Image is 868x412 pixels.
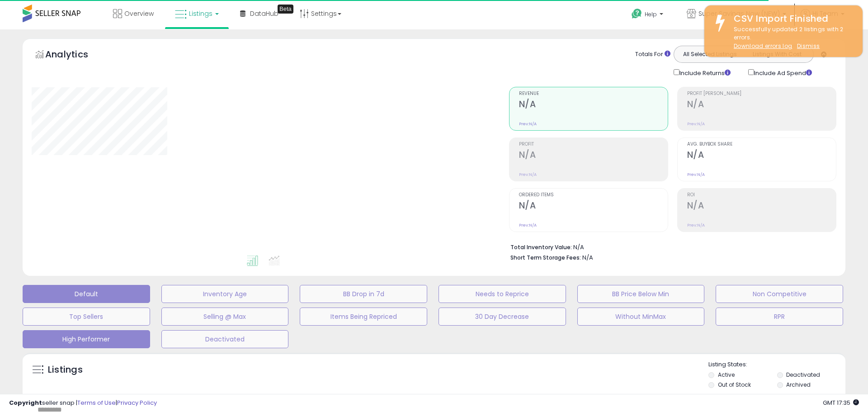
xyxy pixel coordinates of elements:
span: Avg. Buybox Share [687,142,836,147]
small: Prev: N/A [519,223,537,228]
span: Overview [124,9,154,18]
a: Help [624,1,672,29]
b: Total Inventory Value: [510,243,572,251]
button: Default [23,285,150,303]
li: N/A [510,241,830,252]
span: Listings [189,9,212,18]
button: RPR [716,308,843,326]
strong: Copyright [9,398,42,407]
span: Ordered Items [519,193,668,198]
button: Deactivated [161,330,289,348]
button: High Performer [23,330,150,348]
h2: N/A [687,99,836,111]
button: Items Being Repriced [300,308,427,326]
button: Top Sellers [23,308,150,326]
h5: Analytics [45,48,106,63]
small: Prev: N/A [519,121,537,127]
button: Needs to Reprice [439,285,566,303]
span: Profit [519,142,668,147]
button: Without MinMax [577,308,705,326]
button: BB Drop in 7d [300,285,427,303]
div: seller snap | | [9,399,157,407]
button: Inventory Age [161,285,289,303]
h2: N/A [519,200,668,213]
span: Super Savings Now (NEW) [698,9,780,18]
button: All Selected Listings [676,48,744,60]
u: Dismiss [797,42,820,50]
div: Totals For [635,50,670,59]
button: BB Price Below Min [577,285,705,303]
span: N/A [582,253,593,262]
h2: N/A [687,200,836,213]
span: ROI [687,193,836,198]
span: Revenue [519,91,668,96]
div: Tooltip anchor [278,5,293,14]
h2: N/A [519,99,668,111]
span: DataHub [250,9,278,18]
div: Include Returns [667,67,741,78]
i: Get Help [631,8,642,19]
small: Prev: N/A [687,223,705,228]
b: Short Term Storage Fees: [510,254,581,261]
small: Prev: N/A [519,172,537,177]
button: Non Competitive [716,285,843,303]
span: Help [645,10,657,18]
button: Selling @ Max [161,308,289,326]
button: 30 Day Decrease [439,308,566,326]
div: Include Ad Spend [741,67,826,78]
h2: N/A [687,150,836,162]
div: CSV Import Finished [727,12,856,25]
small: Prev: N/A [687,121,705,127]
div: Successfully updated 2 listings with 2 errors. [727,25,856,51]
h2: N/A [519,150,668,162]
span: Profit [PERSON_NAME] [687,91,836,96]
a: Download errors log [734,42,792,50]
small: Prev: N/A [687,172,705,177]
